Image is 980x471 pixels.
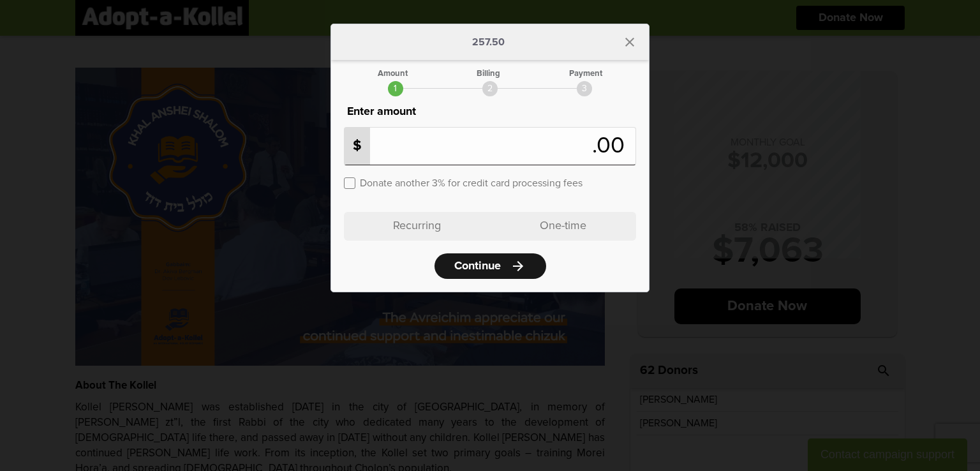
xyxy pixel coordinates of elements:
[490,212,636,241] p: One-time
[360,176,583,188] label: Donate another 3% for credit card processing fees
[388,81,403,96] div: 1
[510,258,526,274] i: arrow_forward
[577,81,592,96] div: 3
[569,70,602,78] div: Payment
[434,253,546,279] a: Continuearrow_forward
[482,81,498,96] div: 2
[472,37,505,47] p: 257.50
[378,70,408,78] div: Amount
[344,103,636,121] p: Enter amount
[344,212,490,241] p: Recurring
[477,70,500,78] div: Billing
[345,128,370,165] p: $
[592,135,631,158] span: .00
[454,260,501,272] span: Continue
[622,34,637,50] i: close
